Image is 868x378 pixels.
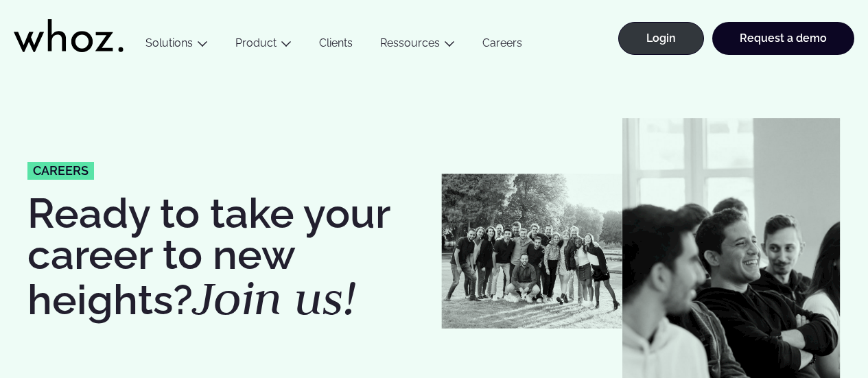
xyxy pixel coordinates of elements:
a: Ressources [380,36,440,49]
a: Product [235,36,277,49]
button: Ressources [366,36,469,55]
button: Solutions [132,36,222,55]
em: Join us! [193,268,356,328]
img: Whozzies-Team-Revenue [441,174,622,329]
span: careers [33,165,89,177]
a: Request a demo [712,22,854,55]
button: Product [222,36,305,55]
a: Login [618,22,704,55]
a: Clients [305,36,366,55]
a: Careers [469,36,536,55]
h1: Ready to take your career to new heights? [27,193,427,322]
